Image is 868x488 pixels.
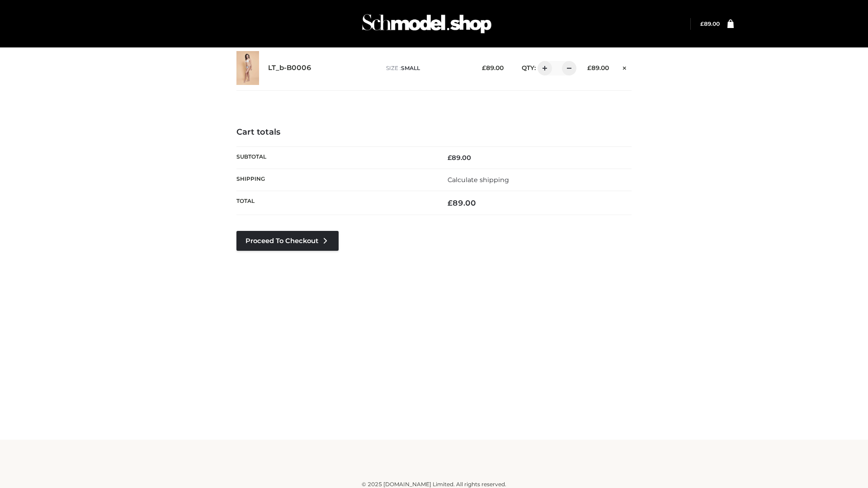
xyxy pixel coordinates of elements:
span: £ [482,64,486,71]
a: Calculate shipping [448,176,509,184]
img: Schmodel Admin 964 [359,6,495,42]
a: £89.00 [700,20,720,27]
div: QTY: [513,61,573,75]
bdi: 89.00 [700,20,720,27]
th: Shipping [236,169,434,191]
h4: Cart totals [236,127,632,137]
span: £ [448,198,453,207]
bdi: 89.00 [587,64,609,71]
span: £ [587,64,591,71]
th: Total [236,191,434,215]
a: LT_b-B0006 [268,64,311,72]
span: £ [448,154,452,162]
bdi: 89.00 [482,64,504,71]
span: £ [700,20,704,27]
bdi: 89.00 [448,154,471,162]
a: Proceed to Checkout [236,231,339,251]
p: size : [386,64,468,72]
th: Subtotal [236,146,434,169]
span: SMALL [401,65,420,71]
a: Remove this item [618,61,632,73]
bdi: 89.00 [448,198,476,207]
